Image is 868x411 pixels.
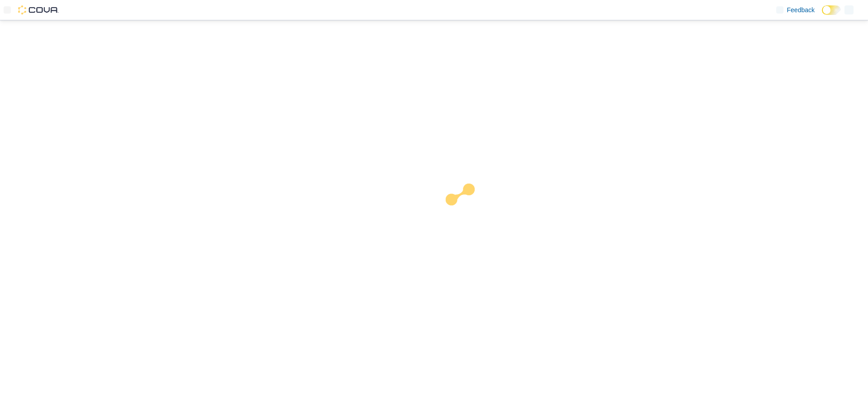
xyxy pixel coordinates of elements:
[434,177,502,245] img: cova-loader
[822,5,841,15] input: Dark Mode
[18,5,59,14] img: Cova
[787,5,815,14] span: Feedback
[773,1,818,19] a: Feedback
